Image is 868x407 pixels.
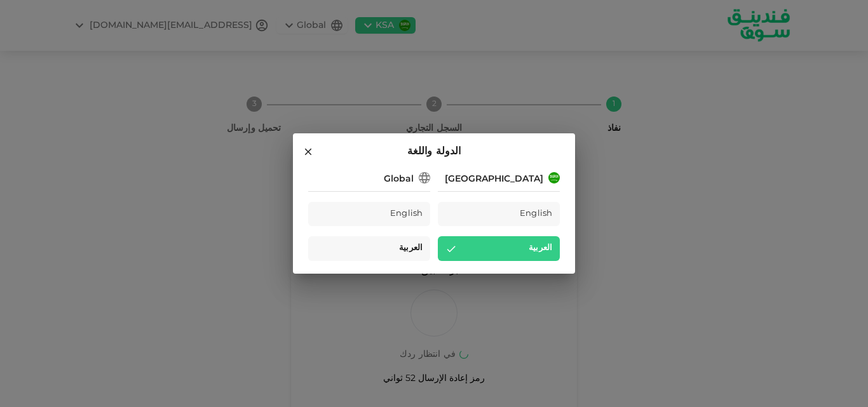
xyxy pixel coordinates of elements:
[390,207,423,222] span: English
[520,207,552,222] span: English
[529,241,552,256] span: العربية
[548,172,560,183] img: flag-sa.b9a346574cdc8950dd34b50780441f57.svg
[407,143,461,160] span: الدولة واللغة
[384,173,414,186] div: Global
[399,241,423,256] span: العربية
[445,173,543,186] div: [GEOGRAPHIC_DATA]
